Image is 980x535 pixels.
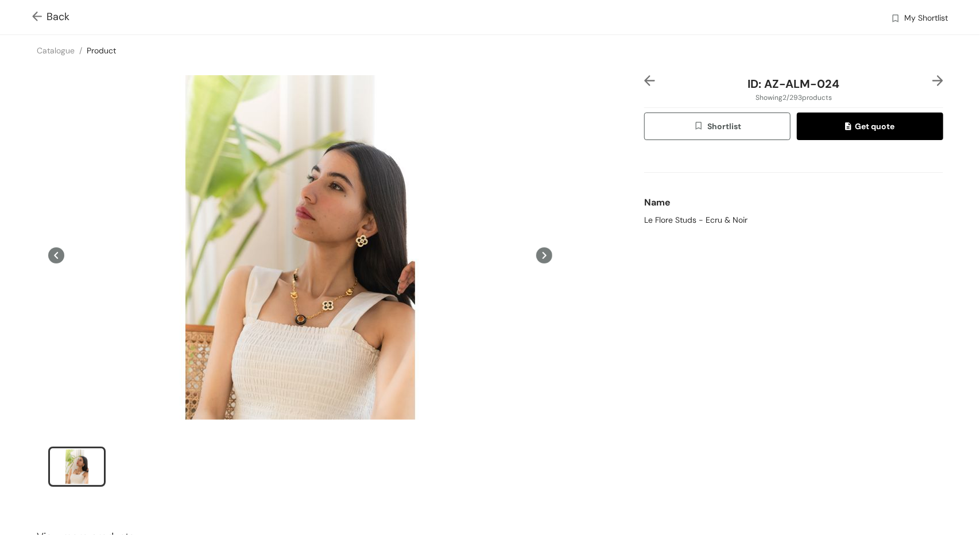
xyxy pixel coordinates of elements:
[797,113,943,140] button: quoteGet quote
[644,214,943,226] div: Le Flore Studs - Ecru & Noir
[694,121,707,133] img: wishlist
[48,447,106,487] li: slide item 1
[904,12,948,26] span: My Shortlist
[79,45,82,56] span: /
[87,45,116,56] a: Product
[694,120,741,133] span: Shortlist
[932,75,943,86] img: right
[756,92,832,103] span: Showing 2 / 293 products
[644,113,791,140] button: wishlistShortlist
[845,122,855,133] img: quote
[747,76,839,91] span: ID: AZ-ALM-024
[32,11,47,24] img: Go back
[644,191,943,214] div: Name
[32,9,69,25] span: Back
[37,45,75,56] a: Catalogue
[845,120,894,133] span: Get quote
[644,75,655,86] img: left
[890,13,901,25] img: wishlist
